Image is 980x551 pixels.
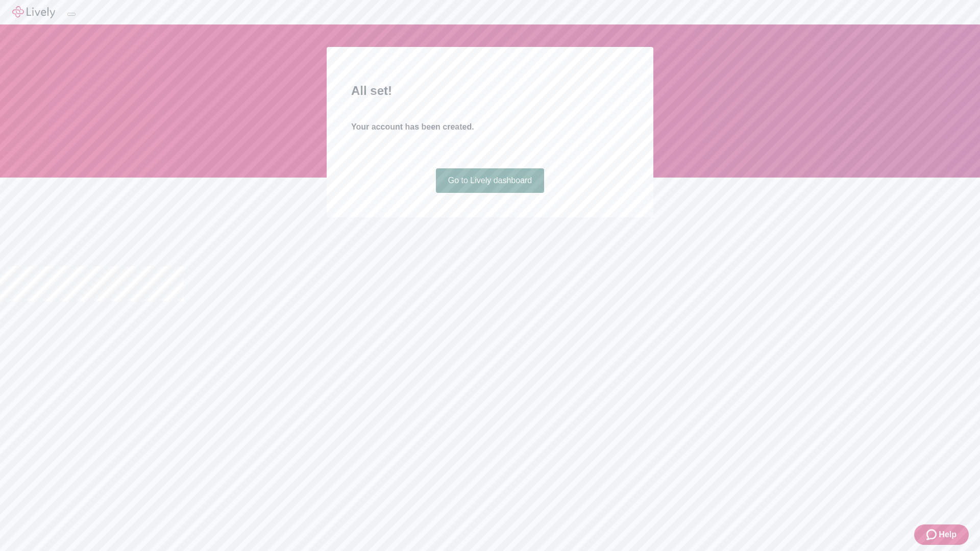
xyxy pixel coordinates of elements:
[351,82,629,100] h2: All set!
[436,168,545,193] a: Go to Lively dashboard
[939,529,957,541] span: Help
[67,13,76,16] button: Log out
[12,6,55,18] img: Lively
[926,529,939,541] svg: Zendesk support icon
[351,121,629,133] h4: Your account has been created.
[914,524,969,545] button: Zendesk support iconHelp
